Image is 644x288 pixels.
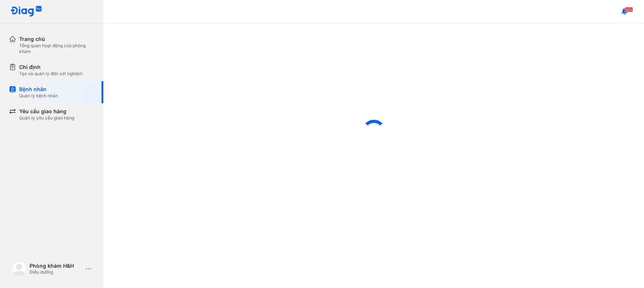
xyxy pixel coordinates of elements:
div: Quản lý bệnh nhân [19,93,58,99]
div: Yêu cầu giao hàng [19,108,74,115]
div: Trang chủ [19,35,94,43]
div: Chỉ định [19,63,83,71]
div: Bệnh nhân [19,86,58,93]
img: logo [10,6,42,17]
div: Tổng quan hoạt động của phòng khám [19,43,94,55]
div: Phòng khám H&H [30,263,83,269]
img: logo [12,261,27,276]
div: Quản lý yêu cầu giao hàng [19,115,74,121]
span: 103 [625,7,633,12]
div: Tạo và quản lý đơn xét nghiệm [19,71,83,77]
div: Điều dưỡng [30,269,83,275]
